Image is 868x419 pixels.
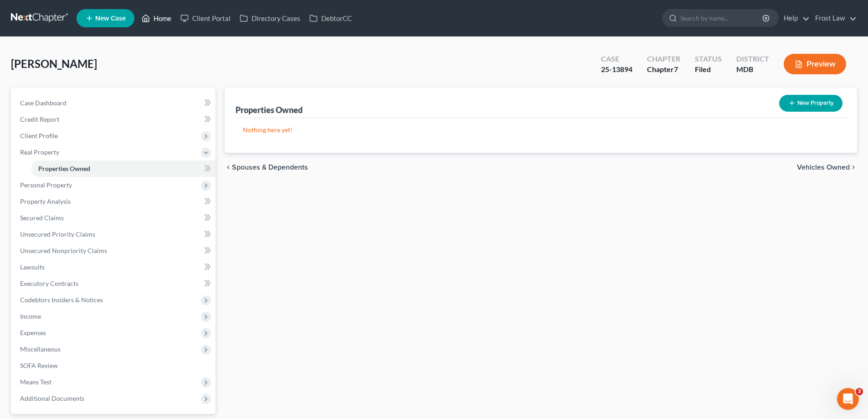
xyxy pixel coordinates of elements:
p: Nothing here yet! [243,125,839,134]
a: Case Dashboard [13,95,216,111]
a: Home [137,10,176,26]
span: 7 [674,65,678,73]
div: 25-13894 [601,64,632,75]
i: chevron_left [225,164,232,171]
i: chevron_right [850,164,857,171]
a: SOFA Review [13,357,216,374]
div: Filed [695,64,722,75]
span: Real Property [20,148,59,156]
span: Spouses & Dependents [232,164,308,171]
span: Expenses [20,329,46,336]
a: Frost Law [811,10,857,26]
span: [PERSON_NAME] [11,57,97,70]
button: Preview [784,54,846,74]
input: Search by name... [680,10,764,26]
span: Credit Report [20,115,59,123]
div: Case [601,54,632,64]
a: Executory Contracts [13,275,216,292]
span: Means Test [20,378,51,386]
span: Miscellaneous [20,345,61,353]
button: chevron_left Spouses & Dependents [225,164,308,171]
span: 3 [856,388,863,395]
span: Personal Property [20,181,72,189]
div: Chapter [647,54,680,64]
a: Lawsuits [13,259,216,275]
span: Codebtors Insiders & Notices [20,296,103,304]
span: Income [20,312,41,320]
div: Properties Owned [236,104,303,115]
button: New Property [779,95,842,112]
a: Credit Report [13,111,216,128]
div: MDB [736,64,769,75]
a: DebtorCC [305,10,356,26]
span: Client Profile [20,132,58,140]
span: Additional Documents [20,394,84,402]
div: Chapter [647,64,680,75]
span: Executory Contracts [20,279,78,287]
div: Status [695,54,722,64]
span: Properties Owned [38,165,90,172]
a: Secured Claims [13,210,216,226]
a: Unsecured Priority Claims [13,226,216,243]
a: Help [779,10,810,26]
a: Client Portal [176,10,235,26]
span: SOFA Review [20,362,58,369]
span: Unsecured Priority Claims [20,230,95,238]
span: Unsecured Nonpriority Claims [20,247,107,254]
a: Directory Cases [235,10,305,26]
button: Vehicles Owned chevron_right [797,164,857,171]
span: New Case [95,15,126,22]
span: Vehicles Owned [797,164,850,171]
div: District [736,54,769,64]
span: Secured Claims [20,214,64,222]
a: Properties Owned [31,160,216,177]
span: Property Analysis [20,197,71,205]
span: Lawsuits [20,263,45,271]
span: Case Dashboard [20,99,67,107]
a: Property Analysis [13,193,216,210]
a: Unsecured Nonpriority Claims [13,243,216,259]
iframe: Intercom live chat [837,388,859,410]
